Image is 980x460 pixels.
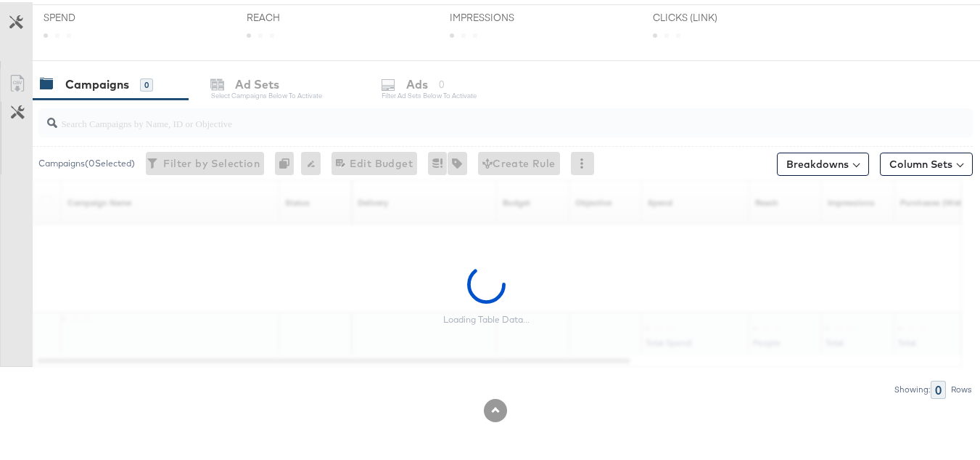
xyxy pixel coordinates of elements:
div: 0 [275,150,301,173]
div: Campaigns [65,74,129,91]
button: Column Sets [880,150,973,174]
div: Campaigns ( 0 Selected) [38,155,135,168]
div: 0 [931,379,946,397]
button: Breakdowns [777,150,869,174]
div: Rows [950,382,973,392]
input: Search Campaigns by Name, ID or Objective [57,101,890,129]
div: 0 [140,76,153,89]
div: Showing: [894,382,931,392]
div: Loading Table Data... [443,312,530,323]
